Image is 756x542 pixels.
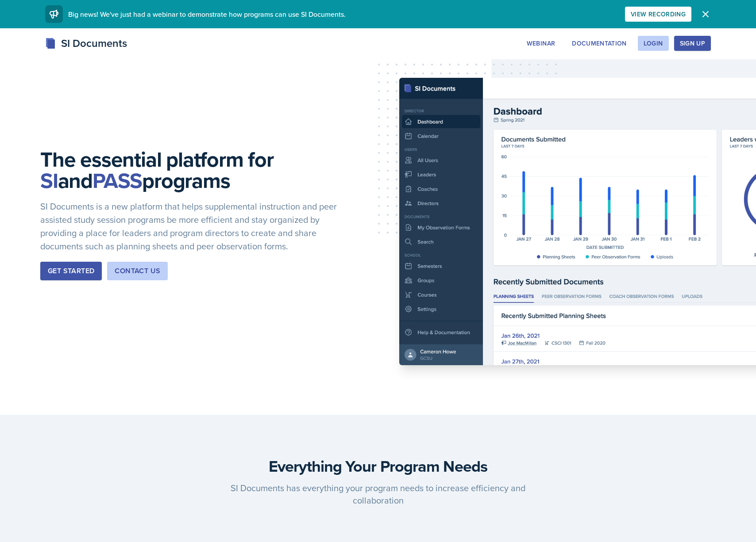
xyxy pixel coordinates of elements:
[631,11,686,18] div: View Recording
[40,262,102,280] button: Get Started
[527,40,555,47] div: Webinar
[680,40,705,47] div: Sign Up
[572,40,627,47] div: Documentation
[48,266,94,276] div: Get Started
[107,262,168,280] button: Contact Us
[52,457,704,475] h3: Everything Your Program Needs
[674,36,711,51] button: Sign Up
[115,266,160,276] div: Contact Us
[521,36,561,51] button: Webinar
[638,36,669,51] button: Login
[625,7,691,22] button: View Recording
[68,9,346,19] span: Big news! We've just had a webinar to demonstrate how programs can use SI Documents.
[644,40,663,47] div: Login
[45,35,127,51] div: SI Documents
[208,482,548,507] p: SI Documents has everything your program needs to increase efficiency and collaboration
[566,36,633,51] button: Documentation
